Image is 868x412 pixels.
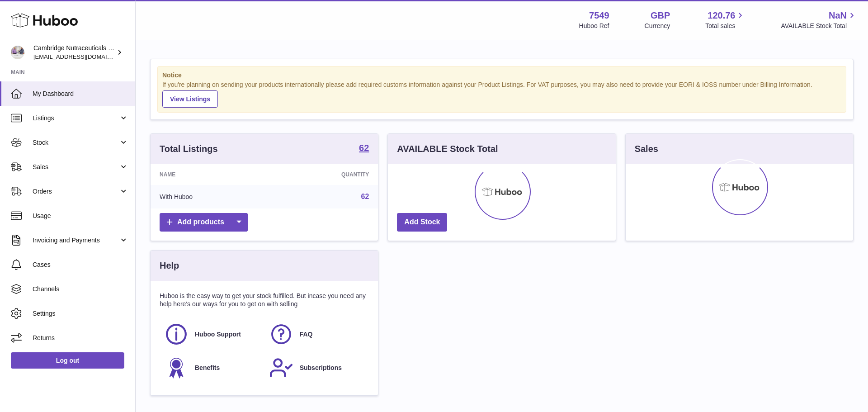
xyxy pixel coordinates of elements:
span: FAQ [300,330,313,339]
a: 120.76 Total sales [705,9,745,30]
span: Listings [33,114,119,123]
span: NaN [829,9,847,22]
span: Invoicing and Payments [33,236,119,245]
div: Currency [645,22,670,30]
strong: Notice [162,71,841,80]
a: FAQ [269,322,365,346]
a: Benefits [164,355,260,380]
div: If you're planning on sending your products internationally please add required customs informati... [162,81,841,108]
td: With Huboo [151,185,271,208]
span: Settings [33,309,128,318]
a: 62 [359,143,369,154]
a: Add products [160,213,248,232]
a: Huboo Support [164,322,260,346]
strong: 62 [359,143,369,152]
strong: 7549 [589,9,609,22]
div: Huboo Ref [579,22,609,30]
a: NaN AVAILABLE Stock Total [781,9,857,30]
h3: AVAILABLE Stock Total [397,143,498,155]
span: Usage [33,212,128,220]
span: Benefits [195,364,220,372]
span: AVAILABLE Stock Total [781,22,857,30]
a: 62 [361,193,369,200]
a: Log out [11,352,124,369]
h3: Help [160,260,179,272]
a: Add Stock [397,213,447,232]
h3: Total Listings [160,143,218,155]
a: View Listings [162,90,218,108]
th: Quantity [271,164,378,185]
span: Sales [33,163,119,171]
span: Returns [33,334,128,342]
span: Cases [33,260,128,269]
img: qvc@camnutra.com [11,46,24,59]
a: Subscriptions [269,355,365,380]
span: [EMAIL_ADDRESS][DOMAIN_NAME] [33,53,133,60]
span: 120.76 [708,9,735,22]
span: Total sales [705,22,745,30]
span: My Dashboard [33,90,128,98]
span: Huboo Support [195,330,241,339]
div: Cambridge Nutraceuticals Ltd [33,44,115,61]
strong: GBP [651,9,670,22]
th: Name [151,164,271,185]
h3: Sales [635,143,658,155]
p: Huboo is the easy way to get your stock fulfilled. But incase you need any help here's our ways f... [160,292,369,309]
span: Stock [33,138,119,147]
span: Orders [33,187,119,196]
span: Subscriptions [300,364,342,372]
span: Channels [33,285,128,294]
